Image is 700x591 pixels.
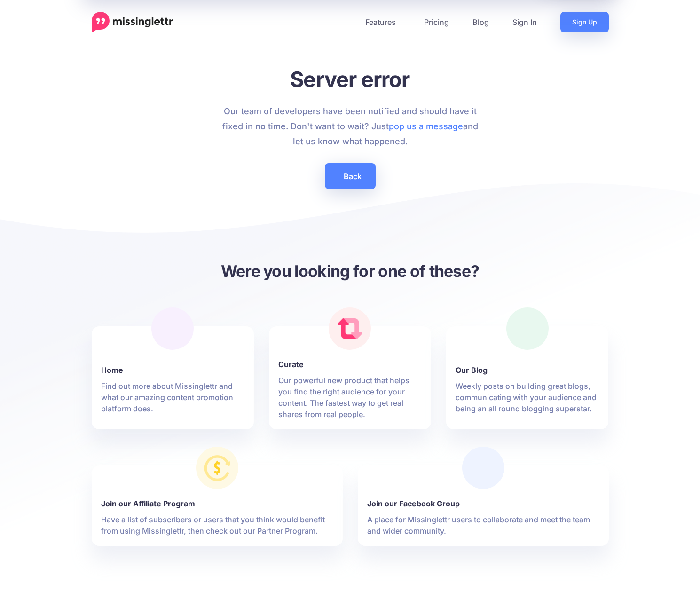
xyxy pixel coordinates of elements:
[367,514,599,536] p: A place for Missinglettr users to collaborate and meet the team and wider community.
[101,487,333,536] a: Join our Affiliate Program Have a list of subscribers or users that you think would benefit from ...
[456,353,599,414] a: Our Blog Weekly posts on building great blogs, communicating with your audience and being an all ...
[92,260,609,282] h3: Were you looking for one of these?
[101,498,333,509] b: Join our Affiliate Program
[217,66,483,92] h1: Server error
[278,359,422,370] b: Curate
[501,12,549,32] a: Sign In
[560,12,609,32] a: Sign Up
[217,104,483,149] p: Our team of developers have been notified and should have it fixed in no time. Don't want to wait...
[367,487,599,536] a: Join our Facebook Group A place for Missinglettr users to collaborate and meet the team and wider...
[461,12,501,32] a: Blog
[456,380,599,414] p: Weekly posts on building great blogs, communicating with your audience and being an all round blo...
[412,12,461,32] a: Pricing
[101,514,333,536] p: Have a list of subscribers or users that you think would benefit from using Missinglettr, then ch...
[389,121,463,131] a: pop us a message
[278,375,422,420] p: Our powerful new product that helps you find the right audience for your content. The fastest way...
[278,347,422,420] a: Curate Our powerful new product that helps you find the right audience for your content. The fast...
[101,380,244,414] p: Find out more about Missinglettr and what our amazing content promotion platform does.
[354,12,412,32] a: Features
[325,163,376,189] a: Back
[338,318,363,339] img: curate.png
[202,452,233,483] img: revenue.png
[456,364,599,376] b: Our Blog
[101,353,244,414] a: Home Find out more about Missinglettr and what our amazing content promotion platform does.
[101,364,244,376] b: Home
[367,498,599,509] b: Join our Facebook Group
